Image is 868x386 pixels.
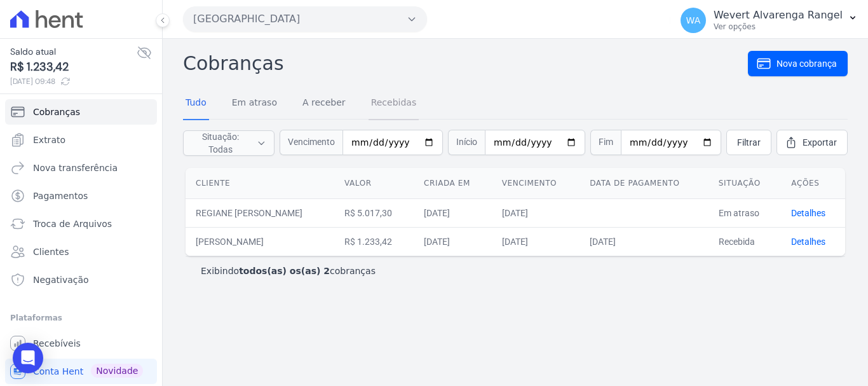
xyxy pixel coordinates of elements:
th: Valor [334,168,414,199]
p: Exibindo cobranças [201,265,376,277]
span: Filtrar [737,136,761,149]
button: WA Wevert Alvarenga Rangel Ver opções [670,3,868,38]
div: Open Intercom Messenger [13,343,43,373]
th: Criada em [414,168,492,199]
b: todos(as) os(as) 2 [239,266,330,276]
span: Exportar [803,136,837,149]
p: Wevert Alvarenga Rangel [714,9,843,22]
a: Recebidas [369,87,419,120]
a: Troca de Arquivos [5,211,157,237]
span: Início [448,130,485,155]
h2: Cobranças [183,49,748,78]
a: Recebíveis [5,331,157,356]
span: Situação: Todas [191,130,249,156]
span: Extrato [33,134,65,146]
th: Vencimento [492,168,580,199]
span: Vencimento [280,130,342,155]
span: Cobranças [33,106,80,118]
td: [DATE] [492,198,580,227]
a: Conta Hent Novidade [5,359,157,384]
span: WA [686,16,701,25]
span: Troca de Arquivos [33,217,112,230]
a: Pagamentos [5,183,157,209]
span: Nova cobrança [776,57,837,70]
button: [GEOGRAPHIC_DATA] [183,6,427,32]
td: [DATE] [492,227,580,256]
td: Em atraso [709,198,782,227]
a: Filtrar [726,130,771,155]
span: Nova transferência [33,162,118,174]
a: Nova transferência [5,155,157,181]
td: [DATE] [414,227,492,256]
a: Negativação [5,267,157,293]
span: R$ 1.233,42 [10,59,137,76]
span: Saldo atual [10,45,137,59]
a: Cobranças [5,99,157,125]
a: A receber [300,87,348,120]
th: Cliente [186,168,334,199]
a: Em atraso [229,87,280,120]
span: Recebíveis [33,337,81,350]
span: Negativação [33,273,89,286]
p: Ver opções [714,22,843,32]
div: Plataformas [10,310,152,326]
td: Recebida [709,227,782,256]
a: Exportar [776,130,848,155]
a: Tudo [183,87,209,120]
span: Clientes [33,245,69,258]
button: Situação: Todas [183,130,275,156]
th: Data de pagamento [580,168,709,199]
a: Clientes [5,239,157,265]
a: Detalhes [791,237,825,247]
th: Situação [709,168,782,199]
span: Fim [590,130,621,155]
a: Extrato [5,127,157,153]
a: Nova cobrança [748,51,848,76]
a: Detalhes [791,208,825,218]
span: Pagamentos [33,190,88,202]
span: [DATE] 09:48 [10,76,137,87]
td: R$ 1.233,42 [334,227,414,256]
span: Conta Hent [33,365,83,378]
td: [DATE] [580,227,709,256]
td: REGIANE [PERSON_NAME] [186,198,334,227]
td: [DATE] [414,198,492,227]
th: Ações [781,168,845,199]
span: Novidade [91,364,143,378]
td: [PERSON_NAME] [186,227,334,256]
td: R$ 5.017,30 [334,198,414,227]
